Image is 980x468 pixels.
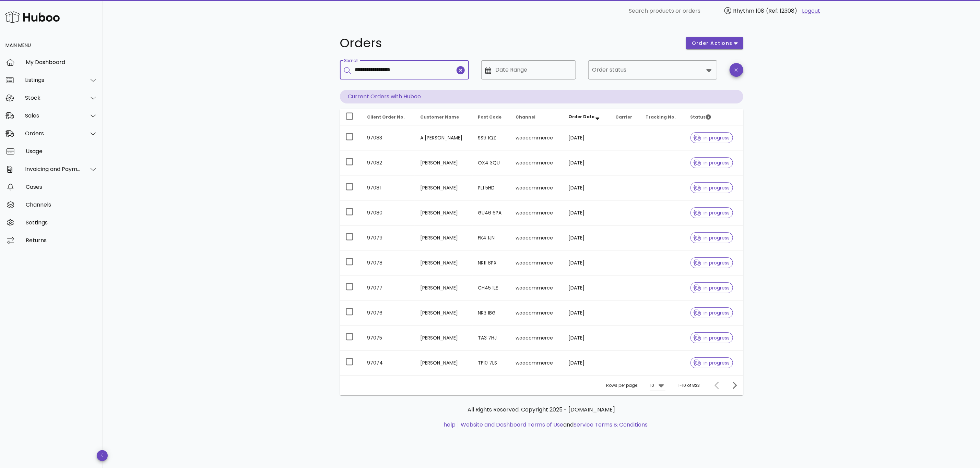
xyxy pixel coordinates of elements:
[26,219,97,226] div: Settings
[510,175,563,200] td: woocommerce
[802,7,820,15] a: Logout
[733,7,764,15] span: Rhythm 108
[415,150,473,175] td: [PERSON_NAME]
[340,90,743,103] p: Current Orders with Huboo
[473,325,510,350] td: TA3 7HJ
[694,135,730,140] span: in progress
[415,300,473,325] td: [PERSON_NAME]
[26,59,97,65] div: My Dashboard
[420,114,459,120] span: Customer Name
[473,125,510,150] td: SS9 1QZ
[694,160,730,165] span: in progress
[694,185,730,190] span: in progress
[478,114,502,120] span: Post Code
[25,166,81,172] div: Invoicing and Payments
[650,380,665,391] div: 10Rows per page:
[473,109,510,125] th: Post Code
[473,350,510,375] td: TF10 7LS
[362,125,415,150] td: 97083
[415,275,473,300] td: [PERSON_NAME]
[473,225,510,250] td: FK4 1JN
[510,350,563,375] td: woocommerce
[26,201,97,208] div: Channels
[563,175,610,200] td: [DATE]
[362,275,415,300] td: 97077
[362,109,415,125] th: Client Order No.
[415,350,473,375] td: [PERSON_NAME]
[473,175,510,200] td: PL1 5HD
[694,310,730,315] span: in progress
[458,421,648,429] li: and
[26,184,97,190] div: Cases
[568,114,594,120] span: Order Date
[646,114,676,120] span: Tracking No.
[5,10,60,24] img: Huboo Logo
[362,200,415,225] td: 97080
[690,114,711,120] span: Status
[362,150,415,175] td: 97082
[444,421,456,429] a: help
[563,350,610,375] td: [DATE]
[563,150,610,175] td: [DATE]
[563,300,610,325] td: [DATE]
[510,200,563,225] td: woocommerce
[340,37,678,49] h1: Orders
[510,325,563,350] td: woocommerce
[473,200,510,225] td: GU46 6PA
[415,109,473,125] th: Customer Name
[415,325,473,350] td: [PERSON_NAME]
[766,7,797,15] span: (Ref: 12308)
[563,225,610,250] td: [DATE]
[473,275,510,300] td: CH45 1LE
[362,225,415,250] td: 97079
[510,225,563,250] td: woocommerce
[686,37,743,49] button: order actions
[606,375,665,395] div: Rows per page:
[615,114,632,120] span: Carrier
[473,150,510,175] td: OX4 3QU
[26,237,97,244] div: Returns
[694,285,730,290] span: in progress
[510,109,563,125] th: Channel
[640,109,685,125] th: Tracking No.
[25,95,81,101] div: Stock
[694,335,730,340] span: in progress
[650,382,654,389] div: 10
[473,300,510,325] td: NR3 1BG
[25,112,81,119] div: Sales
[610,109,640,125] th: Carrier
[362,300,415,325] td: 97076
[692,40,733,47] span: order actions
[678,382,700,389] div: 1-10 of 823
[694,360,730,365] span: in progress
[510,250,563,275] td: woocommerce
[563,200,610,225] td: [DATE]
[344,58,358,63] label: Search
[510,300,563,325] td: woocommerce
[563,109,610,125] th: Order Date: Sorted descending. Activate to remove sorting.
[694,235,730,240] span: in progress
[362,350,415,375] td: 97074
[563,125,610,150] td: [DATE]
[694,210,730,215] span: in progress
[415,175,473,200] td: [PERSON_NAME]
[563,275,610,300] td: [DATE]
[415,125,473,150] td: A [PERSON_NAME]
[588,60,717,79] div: Order status
[685,109,743,125] th: Status
[415,250,473,275] td: [PERSON_NAME]
[473,250,510,275] td: NR11 8PX
[461,421,563,429] a: Website and Dashboard Terms of Use
[362,250,415,275] td: 97078
[728,379,741,392] button: Next page
[25,77,81,83] div: Listings
[563,250,610,275] td: [DATE]
[516,114,536,120] span: Channel
[367,114,405,120] span: Client Order No.
[26,148,97,155] div: Usage
[415,200,473,225] td: [PERSON_NAME]
[563,325,610,350] td: [DATE]
[25,130,81,137] div: Orders
[510,150,563,175] td: woocommerce
[510,125,563,150] td: woocommerce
